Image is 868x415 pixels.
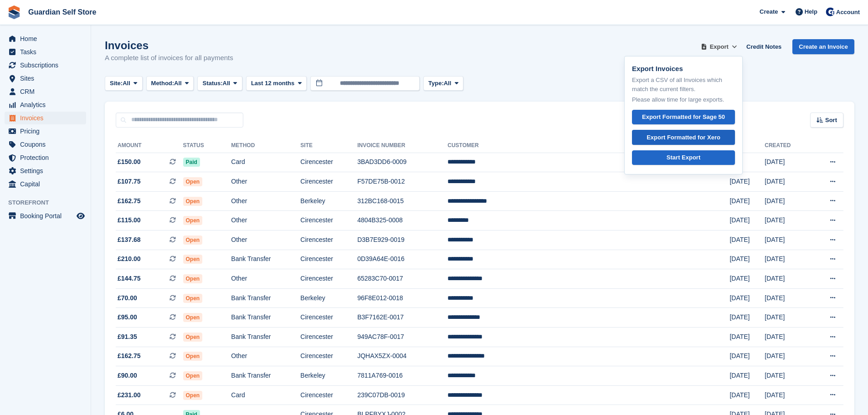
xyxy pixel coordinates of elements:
[183,158,200,167] span: Paid
[729,269,765,289] td: [DATE]
[357,308,447,328] td: B3F7162E-0017
[20,178,75,190] span: Capital
[183,177,203,186] span: Open
[699,39,739,54] button: Export
[118,215,141,225] span: £115.00
[183,138,231,153] th: Status
[202,79,222,88] span: Status:
[300,328,357,347] td: Cirencester
[183,371,203,380] span: Open
[223,79,231,88] span: All
[5,112,86,124] a: menu
[5,151,86,164] a: menu
[444,79,452,88] span: All
[231,138,300,153] th: Method
[118,390,141,400] span: £231.00
[300,308,357,328] td: Cirencester
[729,231,765,250] td: [DATE]
[231,153,300,172] td: Card
[20,210,75,222] span: Booking Portal
[118,313,137,322] span: £95.00
[20,72,75,85] span: Sites
[231,385,300,405] td: Card
[251,79,294,88] span: Last 12 months
[118,351,141,361] span: £162.75
[300,211,357,231] td: Cirencester
[231,250,300,269] td: Bank Transfer
[765,347,810,366] td: [DATE]
[118,177,141,186] span: £107.75
[20,46,75,58] span: Tasks
[647,133,720,142] div: Export Formatted for Xero
[105,53,233,63] p: A complete list of invoices for all payments
[105,39,233,51] h1: Invoices
[357,153,447,172] td: 3BAD3DD6-0009
[632,150,735,165] a: Start Export
[231,231,300,250] td: Other
[118,332,137,342] span: £91.35
[826,7,835,16] img: Tom Scott
[231,328,300,347] td: Bank Transfer
[183,333,203,342] span: Open
[357,347,447,366] td: JQHAX5ZX-0004
[183,352,203,361] span: Open
[300,231,357,250] td: Cirencester
[357,328,447,347] td: 949AC78F-0017
[729,328,765,347] td: [DATE]
[183,294,203,303] span: Open
[710,42,729,51] span: Export
[765,328,810,347] td: [DATE]
[300,385,357,405] td: Cirencester
[765,308,810,328] td: [DATE]
[632,95,735,104] p: Please allow time for large exports.
[20,85,75,98] span: CRM
[729,288,765,308] td: [DATE]
[632,110,735,125] a: Export Formatted for Sage 50
[20,112,75,124] span: Invoices
[151,79,175,88] span: Method:
[20,125,75,138] span: Pricing
[743,39,785,54] a: Credit Notes
[765,211,810,231] td: [DATE]
[183,255,203,264] span: Open
[25,5,100,20] a: Guardian Self Store
[5,178,86,190] a: menu
[246,76,307,91] button: Last 12 months
[300,250,357,269] td: Cirencester
[632,130,735,145] a: Export Formatted for Xero
[231,366,300,386] td: Bank Transfer
[792,39,854,54] a: Create an Invoice
[20,59,75,72] span: Subscriptions
[357,250,447,269] td: 0D39A64E-0016
[183,216,203,225] span: Open
[118,196,141,206] span: £162.75
[805,7,817,16] span: Help
[197,76,242,91] button: Status: All
[357,385,447,405] td: 239C07DB-0019
[428,79,444,88] span: Type:
[5,164,86,177] a: menu
[5,210,86,222] a: menu
[300,366,357,386] td: Berkeley
[729,191,765,211] td: [DATE]
[183,236,203,245] span: Open
[183,391,203,400] span: Open
[231,191,300,211] td: Other
[632,76,735,93] p: Export a CSV of all Invoices which match the current filters.
[300,138,357,153] th: Site
[729,211,765,231] td: [DATE]
[174,79,182,88] span: All
[20,98,75,111] span: Analytics
[357,366,447,386] td: 7811A769-0016
[7,5,21,19] img: stora-icon-8386f47178a22dfd0bd8f6a31ec36ba5ce8667c1dd55bd0f319d3a0aa187defe.svg
[765,385,810,405] td: [DATE]
[765,172,810,192] td: [DATE]
[423,76,463,91] button: Type: All
[231,308,300,328] td: Bank Transfer
[357,211,447,231] td: 4804B325-0008
[729,308,765,328] td: [DATE]
[300,288,357,308] td: Berkeley
[642,113,725,122] div: Export Formatted for Sage 50
[5,125,86,138] a: menu
[632,64,735,74] p: Export Invoices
